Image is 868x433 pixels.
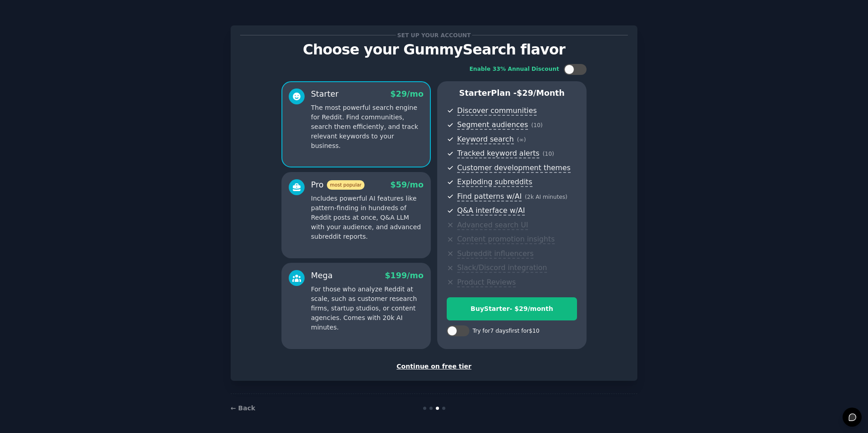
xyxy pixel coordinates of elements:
[457,221,528,230] span: Advanced search UI
[311,179,365,191] div: Pro
[457,163,571,173] span: Customer development themes
[311,270,333,281] div: Mega
[457,177,532,187] span: Exploding subreddits
[457,149,539,158] span: Tracked keyword alerts
[457,249,533,259] span: Subreddit influencers
[311,103,424,151] p: The most powerful search engine for Reddit. Find communities, search them efficiently, and track ...
[385,271,424,280] span: $ 199 /mo
[240,362,628,371] div: Continue on free tier
[311,285,424,332] p: For those who analyze Reddit at scale, such as customer research firms, startup studios, or conte...
[231,404,255,412] a: ← Back
[457,263,547,273] span: Slack/Discord integration
[469,65,559,74] div: Enable 33% Annual Discount
[531,122,542,128] span: ( 10 )
[390,89,424,98] span: $ 29 /mo
[457,106,537,116] span: Discover communities
[390,180,424,189] span: $ 59 /mo
[447,304,577,314] div: Buy Starter - $ 29 /month
[457,206,525,216] span: Q&A interface w/AI
[457,135,514,144] span: Keyword search
[457,120,528,130] span: Segment audiences
[457,278,516,287] span: Product Reviews
[542,151,554,157] span: ( 10 )
[473,327,539,335] div: Try for 7 days first for $10
[517,89,565,98] span: $ 29 /month
[457,235,555,244] span: Content promotion insights
[327,180,365,190] span: most popular
[311,89,339,100] div: Starter
[447,297,577,320] button: BuyStarter- $29/month
[517,137,526,143] span: ( ∞ )
[457,192,522,202] span: Find patterns w/AI
[240,42,628,58] p: Choose your GummySearch flavor
[396,30,473,40] span: Set up your account
[447,88,577,99] p: Starter Plan -
[311,194,424,241] p: Includes powerful AI features like pattern-finding in hundreds of Reddit posts at once, Q&A LLM w...
[525,194,567,200] span: ( 2k AI minutes )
